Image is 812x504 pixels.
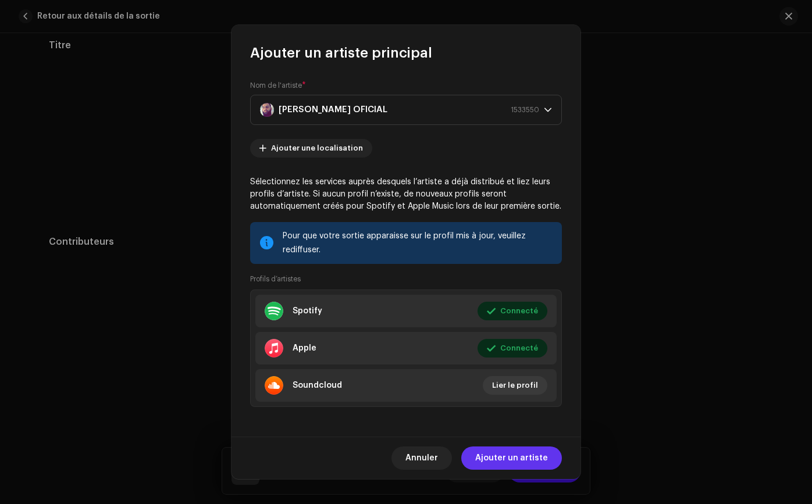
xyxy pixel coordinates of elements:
small: Profils d’artistes [250,273,301,285]
button: Annuler [391,446,452,470]
button: Connecté [478,339,547,358]
button: Ajouter un artiste [461,446,562,470]
span: 1533550 [511,95,539,124]
div: Apple [293,344,316,353]
span: Ajouter une localisation [271,137,363,160]
span: Connecté [500,337,538,360]
div: Spotify [293,306,322,316]
label: Nom de l'artiste [250,81,306,90]
div: dropdown trigger [544,95,552,124]
img: d5e3fdc7-2a20-480b-9322-966ee7b43aa3 [260,103,274,117]
strong: [PERSON_NAME] OFICIAL [279,95,387,124]
div: Soundcloud [293,381,342,390]
span: Ajouter un artiste principal [250,44,432,62]
span: Lier le profil [492,374,538,397]
button: Lier le profil [483,376,547,395]
span: Ajouter un artiste [475,446,548,470]
span: Connecté [500,299,538,323]
p: Sélectionnez les services auprès desquels l’artiste a déjà distribué et liez leurs profils d’arti... [250,176,562,213]
button: Ajouter une localisation [250,139,372,158]
span: GEGE MARTINEZ OFICIAL [260,95,544,124]
div: Pour que votre sortie apparaisse sur le profil mis à jour, veuillez rediffuser. [283,229,553,257]
button: Connecté [478,302,547,320]
span: Annuler [405,446,438,470]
